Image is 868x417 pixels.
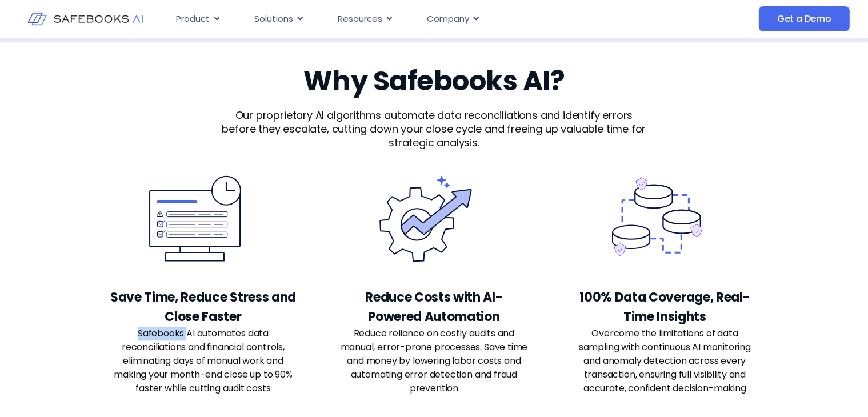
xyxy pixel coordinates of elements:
h3: Save Time, Reduce Stress and Close Faster [110,288,297,327]
nav: Menu [167,8,661,30]
h3: Reduce Costs with AI-Powered Automation [341,288,528,327]
span: Resources [338,13,382,26]
p: Safebooks AI automates data reconciliations and financial controls, eliminating days of manual wo... [110,327,297,395]
div: Menu Toggle [167,8,661,30]
img: Product 29 [369,161,483,276]
p: Our proprietary AI algorithms automate data reconciliations and identify errors before they escal... [219,109,649,150]
a: Get a Demo [759,6,850,31]
h2: Why Safebooks AI? [303,65,565,97]
img: Product 28 [138,161,252,276]
span: Company [427,13,469,26]
h3: 100% Data Coverage, Real-Time Insights [571,288,759,327]
p: Overcome the limitations of data sampling with continuous AI monitoring and anomaly detection acr... [571,327,759,395]
span: Product [176,13,210,26]
span: Solutions [254,13,293,26]
p: Reduce reliance on costly audits and manual, error-prone processes. Save time and money by loweri... [341,327,528,395]
span: Get a Demo [777,13,831,25]
img: Product 30 [599,161,714,276]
